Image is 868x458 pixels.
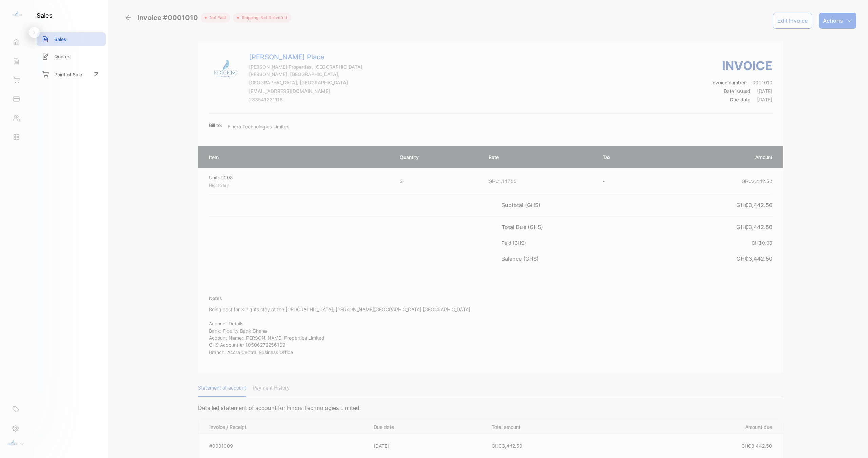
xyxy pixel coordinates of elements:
[492,422,632,431] p: Total amount
[209,442,365,450] p: #0001009
[501,223,546,231] p: Total Due (GHS)
[253,379,290,397] p: Payment History
[489,154,589,161] p: Rate
[198,379,246,397] p: Statement of account
[37,32,106,46] a: Sales
[209,182,388,188] p: Night Stay
[752,240,772,246] span: GH₵0.00
[12,9,22,19] img: logo
[37,49,106,63] a: Quotes
[209,154,386,161] p: Item
[736,255,772,262] span: GH₵3,442.50
[757,97,772,102] span: [DATE]
[239,15,287,21] span: Shipping: Not Delivered
[54,36,66,43] p: Sales
[501,201,543,209] p: Subtotal (GHS)
[736,202,772,208] span: GH₵3,442.50
[374,442,478,450] p: [DATE]
[662,154,772,161] p: Amount
[603,178,648,185] p: -
[489,178,517,184] span: GH₵1,147.50
[752,80,772,85] span: 0001010
[249,87,379,95] p: [EMAIL_ADDRESS][DOMAIN_NAME]
[249,96,379,103] p: 233541231118
[54,71,82,78] p: Point of Sale
[724,88,752,94] span: Date issued:
[137,13,201,23] span: Invoice #0001010
[198,404,783,419] p: Detailed statement of account for Fincra Technologies Limited
[207,15,226,21] span: not paid
[400,178,475,185] p: 3
[603,154,648,161] p: Tax
[400,154,475,161] p: Quantity
[209,306,472,356] p: Being cost for 3 nights stay at the [GEOGRAPHIC_DATA], [PERSON_NAME][GEOGRAPHIC_DATA] [GEOGRAPHIC...
[730,97,752,102] span: Due date:
[209,295,472,302] p: Notes
[823,17,843,25] p: Actions
[209,52,243,86] img: Company Logo
[736,224,772,231] span: GH₵3,442.50
[37,11,53,20] h1: sales
[209,174,388,181] p: Unit: C008
[741,443,772,449] span: GH₵3,442.50
[819,13,856,29] button: Actions
[37,67,106,82] a: Point of Sale
[501,255,541,263] p: Balance (GHS)
[249,79,379,86] p: [GEOGRAPHIC_DATA], [GEOGRAPHIC_DATA]
[209,122,222,129] p: Bill to:
[54,53,71,60] p: Quotes
[249,52,379,62] p: [PERSON_NAME] Place
[711,80,747,85] span: Invoice number:
[374,422,478,431] p: Due date
[757,88,772,94] span: [DATE]
[7,438,18,448] img: profile
[249,63,379,78] p: [PERSON_NAME] Properties, [GEOGRAPHIC_DATA], [PERSON_NAME], [GEOGRAPHIC_DATA],
[711,57,772,75] h3: Invoice
[209,422,365,431] p: Invoice / Receipt
[228,123,290,130] p: Fincra Technologies Limited
[742,178,772,184] span: GH₵3,442.50
[492,443,522,449] span: GH₵3,442.50
[501,239,529,246] p: Paid (GHS)
[641,422,772,431] p: Amount due
[773,13,812,29] button: Edit Invoice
